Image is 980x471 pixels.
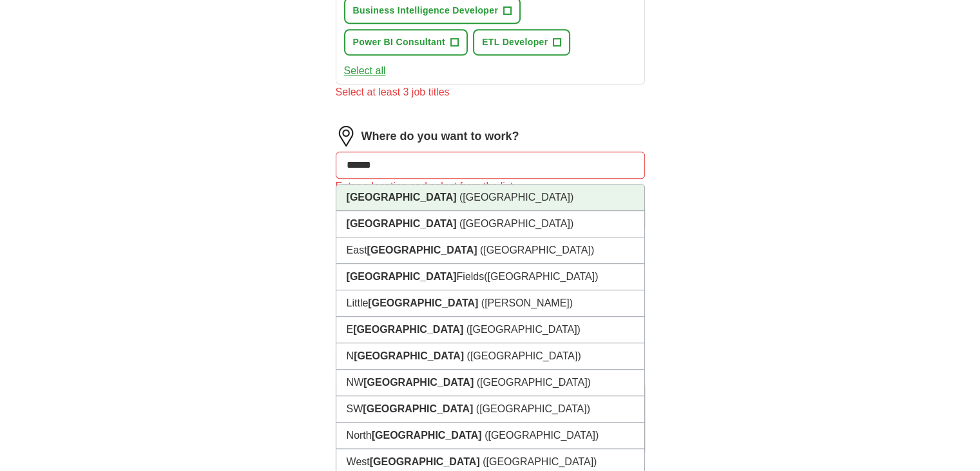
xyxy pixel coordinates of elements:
li: Little [336,290,644,317]
span: ([GEOGRAPHIC_DATA]) [480,245,594,256]
strong: [GEOGRAPHIC_DATA] [347,218,457,229]
strong: [GEOGRAPHIC_DATA] [347,271,457,282]
span: ([GEOGRAPHIC_DATA]) [476,403,590,414]
button: ETL Developer [473,29,570,55]
span: ETL Developer [482,35,548,49]
li: SW [336,396,644,423]
div: Enter a location and select from the list [336,179,645,194]
strong: [GEOGRAPHIC_DATA] [363,377,474,388]
strong: [GEOGRAPHIC_DATA] [347,192,457,203]
strong: [GEOGRAPHIC_DATA] [363,403,473,414]
span: ([GEOGRAPHIC_DATA]) [459,218,573,229]
span: ([GEOGRAPHIC_DATA]) [484,271,598,282]
button: Power BI Consultant [344,29,468,55]
span: ([GEOGRAPHIC_DATA]) [459,192,573,203]
button: Select all [344,63,386,79]
div: Select at least 3 job titles [336,85,645,100]
li: East [336,237,644,264]
span: Business Intelligence Developer [353,4,499,17]
span: ([GEOGRAPHIC_DATA]) [483,456,597,467]
strong: [GEOGRAPHIC_DATA] [372,430,482,441]
label: Where do you want to work? [361,128,519,145]
span: ([GEOGRAPHIC_DATA]) [466,324,581,335]
strong: [GEOGRAPHIC_DATA] [370,456,480,467]
img: location.png [336,126,356,146]
strong: [GEOGRAPHIC_DATA] [368,297,478,308]
strong: [GEOGRAPHIC_DATA] [354,350,464,361]
span: ([GEOGRAPHIC_DATA]) [485,430,599,441]
strong: [GEOGRAPHIC_DATA] [367,245,477,256]
span: ([GEOGRAPHIC_DATA]) [477,377,591,388]
li: NW [336,370,644,396]
span: ([PERSON_NAME]) [481,297,573,308]
li: E [336,317,644,343]
li: North [336,423,644,449]
span: ([GEOGRAPHIC_DATA]) [466,350,581,361]
li: Fields [336,264,644,290]
li: N [336,343,644,370]
span: Power BI Consultant [353,35,446,49]
strong: [GEOGRAPHIC_DATA] [353,324,463,335]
